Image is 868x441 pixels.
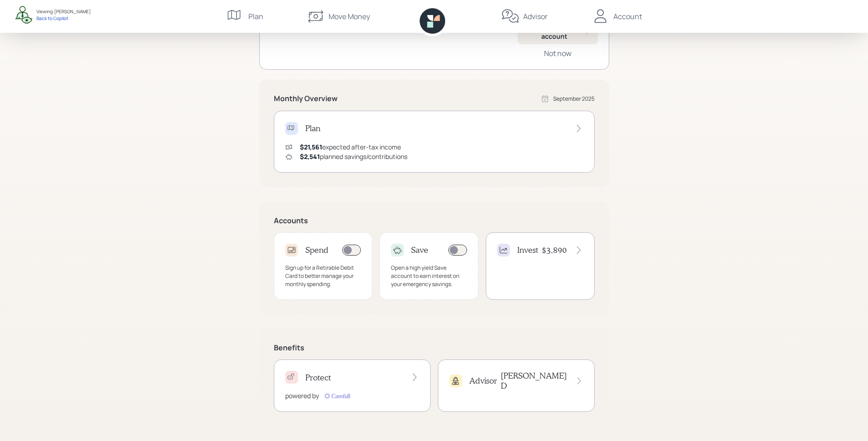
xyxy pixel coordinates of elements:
[469,376,497,386] h4: Advisor
[36,15,91,21] div: Back to Copilot
[523,11,548,22] div: Advisor
[391,264,467,288] div: Open a high yield Save account to earn interest on your emergency savings.
[300,142,401,152] div: expected after-tax income
[300,143,322,151] span: $21,561
[613,11,642,22] div: Account
[300,152,407,161] div: planned savings/contributions
[274,94,338,103] h5: Monthly Overview
[285,391,319,400] div: powered by
[274,344,595,352] h5: Benefits
[305,373,331,383] h4: Protect
[411,245,428,255] h4: Save
[36,8,91,15] div: Viewing: [PERSON_NAME]
[305,123,320,133] h4: Plan
[544,48,571,58] div: Not now
[300,152,320,161] span: $2,541
[274,216,595,225] h5: Accounts
[517,245,538,255] h4: Invest
[542,245,567,255] h4: $3,890
[553,95,595,103] div: September 2025
[285,264,361,288] div: Sign up for a Retirable Debit Card to better manage your monthly spending.
[501,371,568,390] h4: [PERSON_NAME] D
[305,245,329,255] h4: Spend
[329,11,370,22] div: Move Money
[323,391,352,400] img: carefull-M2HCGCDH.digested.png
[248,11,263,22] div: Plan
